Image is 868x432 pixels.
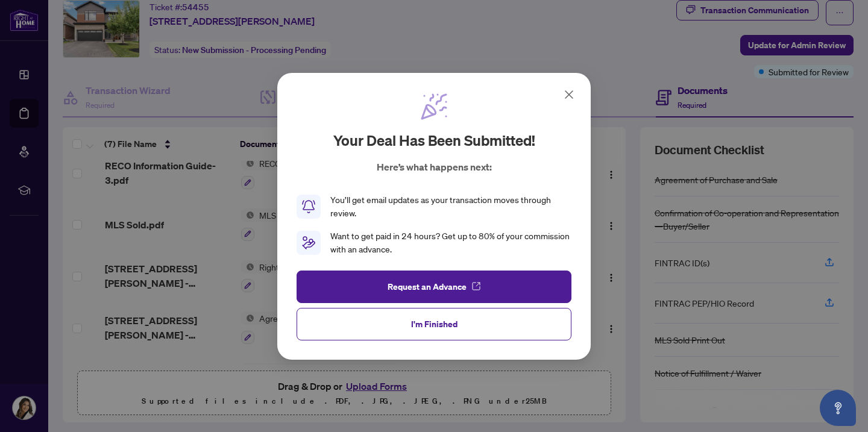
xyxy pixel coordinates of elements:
button: Open asap [820,390,856,426]
button: Request an Advance [297,270,571,302]
div: You’ll get email updates as your transaction moves through review. [330,193,571,220]
div: Want to get paid in 24 hours? Get up to 80% of your commission with an advance. [330,230,571,256]
span: Request an Advance [388,277,467,296]
p: Here’s what happens next: [377,160,492,174]
span: I'm Finished [411,314,458,333]
h2: Your deal has been submitted! [333,131,535,150]
button: I'm Finished [297,307,571,340]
